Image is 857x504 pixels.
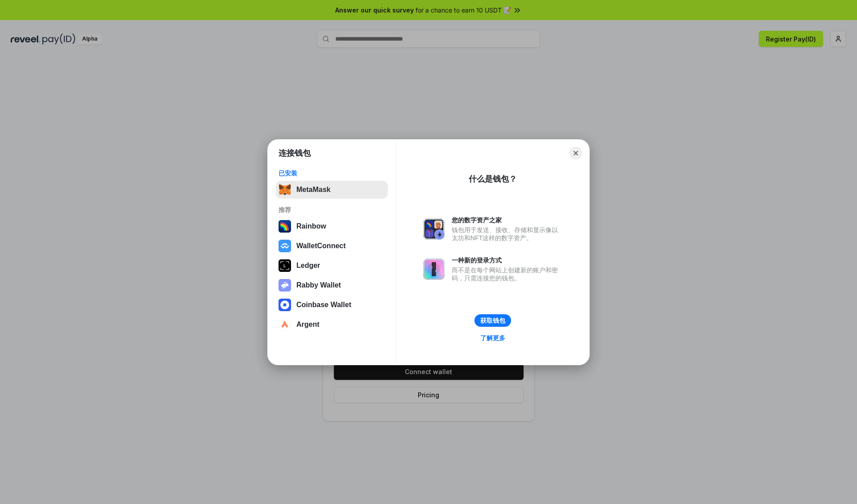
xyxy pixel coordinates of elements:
[480,317,505,325] div: 获取钱包
[452,256,562,264] div: 一种新的登录方式
[279,259,291,272] img: svg+xml,%3Csvg%20xmlns%3D%22http%3A%2F%2Fwww.w3.org%2F2000%2Fsvg%22%20width%3D%2228%22%20height%3...
[570,147,582,159] button: Close
[279,183,291,196] img: svg+xml,%3Csvg%20fill%3D%22none%22%20height%3D%2233%22%20viewBox%3D%220%200%2035%2033%22%20width%...
[276,257,388,275] button: Ledger
[296,186,330,194] div: MetaMask
[296,281,341,289] div: Rabby Wallet
[279,220,291,233] img: svg+xml,%3Csvg%20width%3D%22120%22%20height%3D%22120%22%20viewBox%3D%220%200%20120%20120%22%20fil...
[279,240,291,252] img: svg+xml,%3Csvg%20width%3D%2228%22%20height%3D%2228%22%20viewBox%3D%220%200%2028%2028%22%20fill%3D...
[276,296,388,314] button: Coinbase Wallet
[474,314,511,327] button: 获取钱包
[423,218,445,240] img: svg+xml,%3Csvg%20xmlns%3D%22http%3A%2F%2Fwww.w3.org%2F2000%2Fsvg%22%20fill%3D%22none%22%20viewBox...
[452,226,562,242] div: 钱包用于发送、接收、存储和显示像以太坊和NFT这样的数字资产。
[296,262,320,270] div: Ledger
[296,222,326,230] div: Rainbow
[475,332,511,344] a: 了解更多
[276,237,388,255] button: WalletConnect
[276,181,388,199] button: MetaMask
[276,316,388,333] button: Argent
[279,148,311,158] h1: 连接钱包
[296,301,351,309] div: Coinbase Wallet
[279,206,385,214] div: 推荐
[469,174,517,184] div: 什么是钱包？
[480,334,505,342] div: 了解更多
[296,321,320,329] div: Argent
[276,217,388,235] button: Rainbow
[279,169,385,177] div: 已安装
[423,258,445,280] img: svg+xml,%3Csvg%20xmlns%3D%22http%3A%2F%2Fwww.w3.org%2F2000%2Fsvg%22%20fill%3D%22none%22%20viewBox...
[279,279,291,292] img: svg+xml,%3Csvg%20xmlns%3D%22http%3A%2F%2Fwww.w3.org%2F2000%2Fsvg%22%20fill%3D%22none%22%20viewBox...
[452,266,562,282] div: 而不是在每个网站上创建新的账户和密码，只需连接您的钱包。
[279,318,291,331] img: svg+xml,%3Csvg%20width%3D%2228%22%20height%3D%2228%22%20viewBox%3D%220%200%2028%2028%22%20fill%3D...
[276,276,388,294] button: Rabby Wallet
[279,299,291,311] img: svg+xml,%3Csvg%20width%3D%2228%22%20height%3D%2228%22%20viewBox%3D%220%200%2028%2028%22%20fill%3D...
[296,242,346,250] div: WalletConnect
[452,216,562,224] div: 您的数字资产之家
